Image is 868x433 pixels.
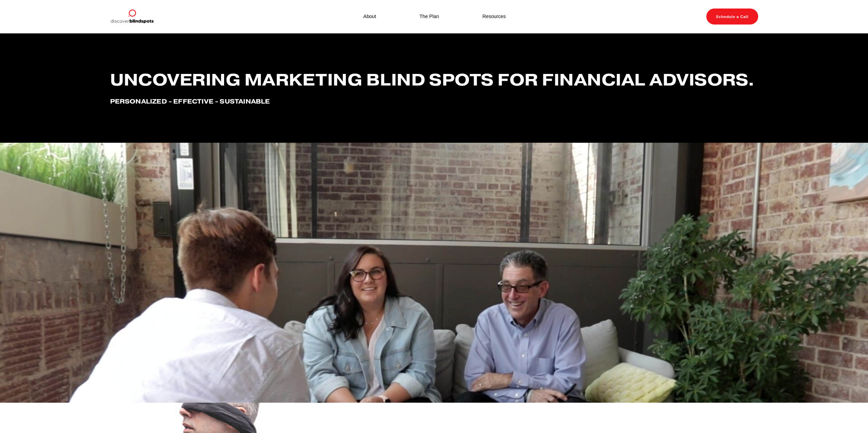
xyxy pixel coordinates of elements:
[420,12,439,21] a: The Plan
[110,98,758,105] h4: Personalized - effective - Sustainable
[110,9,154,25] img: Discover Blind Spots
[363,12,376,21] a: About
[706,9,758,25] a: Schedule a Call
[482,12,505,21] a: Resources
[110,71,758,89] h1: Uncovering marketing blind spots for financial advisors.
